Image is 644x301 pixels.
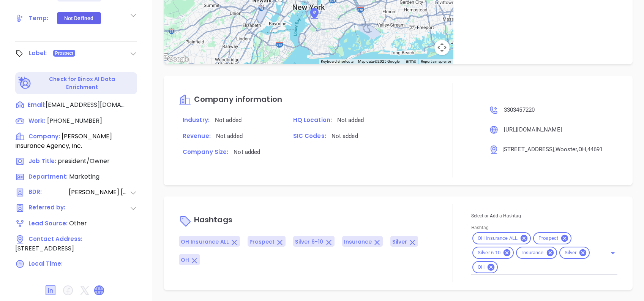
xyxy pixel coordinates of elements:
span: Map data ©2025 Google [358,59,399,63]
span: president/Owner [58,157,110,165]
span: [PERSON_NAME] Insurance Agency, Inc. [15,132,112,150]
span: Hashtags [194,215,232,225]
span: Referred by: [28,203,68,213]
span: Silver [560,250,581,256]
span: [URL][DOMAIN_NAME] [504,126,562,133]
span: Insurance [517,250,548,256]
a: Report a map error [421,59,451,63]
span: Silver 6-10 [295,238,323,246]
span: Not added [215,117,241,124]
label: Hashtag [471,226,489,230]
button: Open [608,248,618,258]
span: Insurance [344,238,372,246]
span: Department: [28,173,68,181]
span: Company Size: [183,148,228,156]
a: Terms (opens in new tab) [404,59,416,64]
span: OH Insurance ALL [473,235,522,242]
a: Open this area in Google Maps (opens a new window) [166,54,191,64]
span: OH Insurance ALL [181,238,229,246]
span: , OH [577,146,586,153]
span: BDR: [28,188,68,197]
span: Industry: [183,116,210,124]
span: Email: [28,100,46,110]
span: [STREET_ADDRESS] [15,244,74,253]
span: Work: [28,117,45,125]
span: , Wooster [554,146,577,153]
div: Temp: [29,13,49,24]
span: Local Time: [28,260,63,268]
div: Silver [559,247,590,259]
span: Not added [216,133,243,139]
a: Company information [179,95,282,104]
span: Not added [337,117,364,124]
img: Google [166,54,191,64]
span: Silver 6-10 [473,250,505,256]
div: Prospect [533,232,571,244]
span: Silver [392,238,407,246]
p: Select or Add a Hashtag [471,212,617,220]
div: Not Defined [64,12,93,24]
span: Marketing [69,172,99,181]
img: Ai-Enrich-DaqCidB-.svg [18,76,32,90]
span: Job Title: [28,157,56,165]
span: [EMAIL_ADDRESS][DOMAIN_NAME] [46,100,125,109]
div: Insurance [516,247,557,259]
button: Keyboard shortcuts [321,59,354,64]
div: Label: [29,48,47,59]
button: Map camera controls [434,40,450,55]
span: Revenue: [183,132,211,140]
span: , 44691 [586,146,603,153]
span: 3303457220 [504,106,535,113]
span: Contact Address: [28,235,82,243]
span: Prospect [249,238,275,246]
span: [STREET_ADDRESS] [502,146,554,153]
div: OH Insurance ALL [472,232,531,244]
span: Not added [234,149,260,155]
div: OH [472,261,498,273]
span: SIC Codes: [293,132,326,140]
p: Check for Binox AI Data Enrichment [33,75,132,91]
span: Not added [331,133,358,139]
span: Company information [194,94,282,105]
span: Prospect [534,235,563,242]
span: [PHONE_NUMBER] [47,116,102,125]
span: Lead Source: [28,219,68,227]
span: OH [473,264,489,271]
span: Other [69,219,87,228]
span: [PERSON_NAME] [PERSON_NAME] [69,188,129,197]
span: Prospect [55,49,74,57]
span: HQ Location: [293,116,332,124]
div: Silver 6-10 [472,247,514,259]
span: Company: [28,132,60,140]
span: OH [181,256,189,264]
